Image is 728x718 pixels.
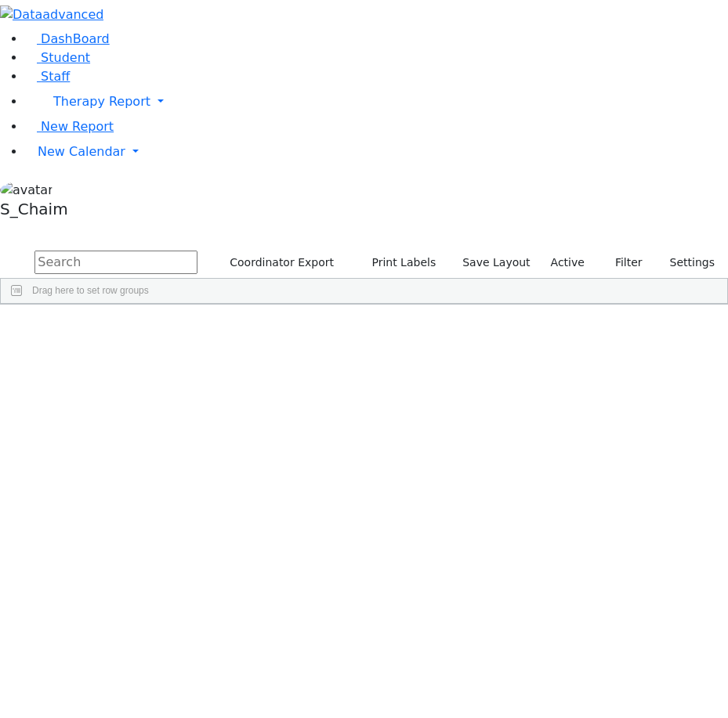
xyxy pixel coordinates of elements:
[544,251,592,275] label: Active
[353,251,443,275] button: Print Labels
[38,144,125,159] span: New Calendar
[595,251,650,275] button: Filter
[25,31,110,46] a: DashBoard
[25,69,70,84] a: Staff
[41,50,90,65] span: Student
[25,50,90,65] a: Student
[32,285,149,296] span: Drag here to set row groups
[455,251,537,275] button: Save Layout
[25,136,728,168] a: New Calendar
[25,119,114,134] a: New Report
[219,251,341,275] button: Coordinator Export
[25,86,728,117] a: Therapy Report
[34,251,197,274] input: Search
[41,69,70,84] span: Staff
[41,119,114,134] span: New Report
[41,31,110,46] span: DashBoard
[650,251,722,275] button: Settings
[53,94,150,109] span: Therapy Report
